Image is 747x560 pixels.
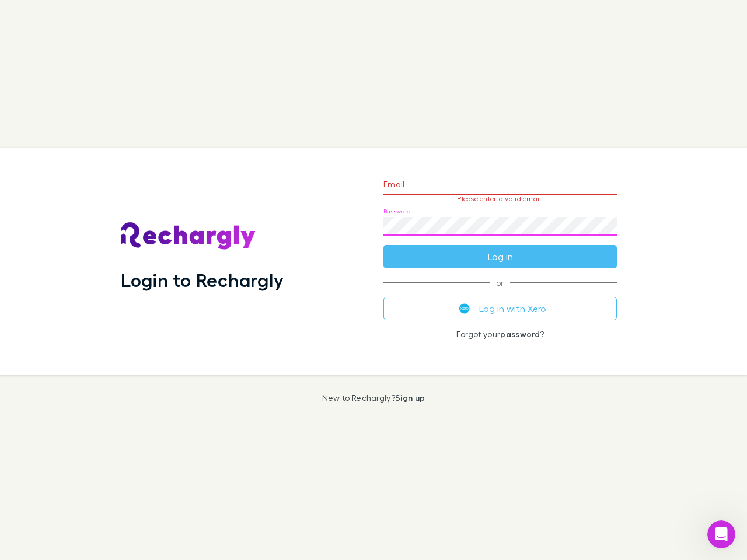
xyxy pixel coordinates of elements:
[121,269,284,291] h1: Login to Rechargly
[395,393,425,402] a: Sign up
[707,520,735,548] iframe: Intercom live chat
[322,393,425,402] p: New to Rechargly?
[121,222,256,250] img: Rechargly's Logo
[383,207,411,216] label: Password
[500,329,540,339] a: password
[459,303,470,314] img: Xero's logo
[383,195,617,203] p: Please enter a valid email.
[383,245,617,268] button: Log in
[383,330,617,339] p: Forgot your ?
[383,282,617,283] span: or
[383,297,617,320] button: Log in with Xero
